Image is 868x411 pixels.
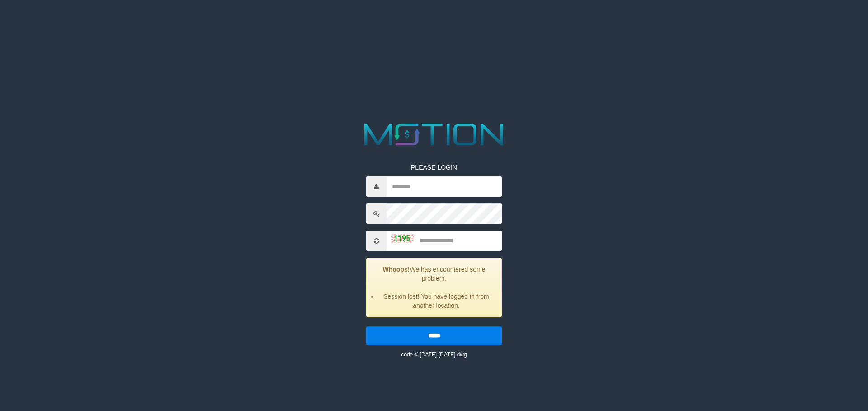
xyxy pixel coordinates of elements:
[383,266,410,273] strong: Whoops!
[401,351,467,358] small: code © [DATE]-[DATE] dwg
[391,234,414,243] img: captcha
[378,292,495,310] li: Session lost! You have logged in from another location.
[358,120,510,149] img: MOTION_logo.png
[366,258,502,317] div: We has encountered some problem.
[366,163,502,172] p: PLEASE LOGIN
